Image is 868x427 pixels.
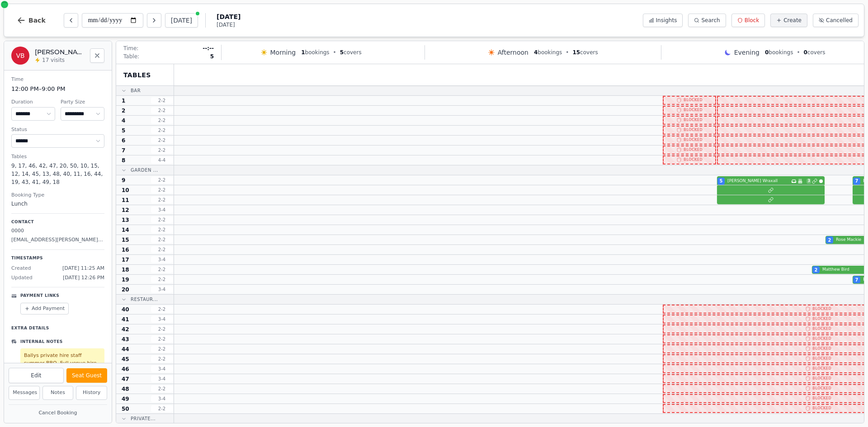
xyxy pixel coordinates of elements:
[855,277,859,283] span: 7
[828,237,831,244] span: 2
[122,336,129,343] span: 43
[783,17,802,24] span: Create
[122,266,129,273] span: 18
[9,386,40,400] button: Messages
[11,162,104,186] dd: 9, 17, 46, 42, 47, 20, 50, 10, 15, 12, 14, 45, 13, 48, 40, 11, 16, 44, 19, 43, 41, 49, 18
[122,395,129,403] span: 49
[122,385,129,393] span: 48
[35,47,85,56] h2: [PERSON_NAME] Brown
[151,346,173,352] span: 2 - 2
[151,276,173,283] span: 2 - 2
[807,178,811,184] span: 3
[815,267,818,273] span: 2
[9,408,107,419] button: Cancel Booking
[151,316,173,323] span: 3 - 4
[11,76,104,84] dt: Time
[11,126,104,134] dt: Status
[151,117,173,124] span: 2 - 2
[151,405,173,412] span: 2 - 2
[165,13,198,28] button: [DATE]
[122,346,129,353] span: 44
[770,14,807,27] button: Create
[151,375,173,382] span: 3 - 4
[270,48,296,57] span: Morning
[122,97,125,104] span: 1
[151,385,173,392] span: 2 - 2
[122,366,129,373] span: 46
[11,265,31,272] span: Created
[122,206,129,214] span: 12
[151,216,173,223] span: 2 - 2
[534,49,538,56] span: 4
[122,216,129,224] span: 13
[151,266,173,273] span: 2 - 2
[151,177,173,183] span: 2 - 2
[11,227,104,235] p: 0000
[151,127,173,134] span: 2 - 2
[11,192,104,199] dt: Booking Type
[122,137,125,144] span: 6
[11,47,29,65] div: VB
[151,336,173,343] span: 2 - 2
[151,147,173,154] span: 2 - 2
[122,326,129,333] span: 42
[765,49,793,56] span: bookings
[122,157,125,164] span: 8
[151,206,173,213] span: 3 - 4
[11,236,104,244] p: [EMAIL_ADDRESS][PERSON_NAME][DOMAIN_NAME]
[20,293,59,299] p: Payment Links
[720,178,723,184] span: 5
[797,49,800,56] span: •
[123,53,139,60] span: Table:
[572,49,598,56] span: covers
[24,352,101,382] p: Ballys private hire staff summer BBQ. Full venue hire 2pm - 8pm. Min spend £3500 agreed menus etc...
[855,178,859,184] span: 7
[20,303,69,315] button: Add Payment
[76,386,107,400] button: History
[151,157,173,164] span: 4 - 4
[122,177,125,184] span: 9
[122,405,129,413] span: 50
[701,17,720,24] span: Search
[11,99,55,106] dt: Duration
[131,296,158,303] span: Restaur...
[122,286,129,293] span: 20
[765,49,769,56] span: 0
[122,107,125,114] span: 2
[151,197,173,203] span: 2 - 2
[64,13,78,28] button: Previous day
[572,49,580,56] span: 15
[534,49,562,56] span: bookings
[42,56,65,64] span: 17 visits
[340,49,344,56] span: 5
[123,70,151,80] span: Tables
[61,99,104,106] dt: Party Size
[122,197,129,204] span: 11
[20,339,63,345] p: Internal Notes
[11,200,104,208] dd: Lunch
[151,356,173,362] span: 2 - 2
[122,187,129,194] span: 10
[122,375,129,383] span: 47
[151,137,173,144] span: 2 - 2
[131,415,156,422] span: Private...
[11,322,104,332] p: Extra Details
[28,17,46,23] span: Back
[9,368,64,383] button: Edit
[123,45,138,52] span: Time:
[151,395,173,402] span: 3 - 4
[151,246,173,253] span: 2 - 2
[727,178,789,184] span: [PERSON_NAME] Wraxall
[131,87,141,94] span: Bar
[151,97,173,104] span: 2 - 2
[11,219,104,225] p: Contact
[151,187,173,193] span: 2 - 2
[813,14,859,27] button: Cancelled
[804,49,807,56] span: 0
[90,48,104,63] button: Close
[656,17,677,24] span: Insights
[122,256,129,263] span: 17
[340,49,362,56] span: covers
[122,147,125,154] span: 7
[210,53,214,60] span: 5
